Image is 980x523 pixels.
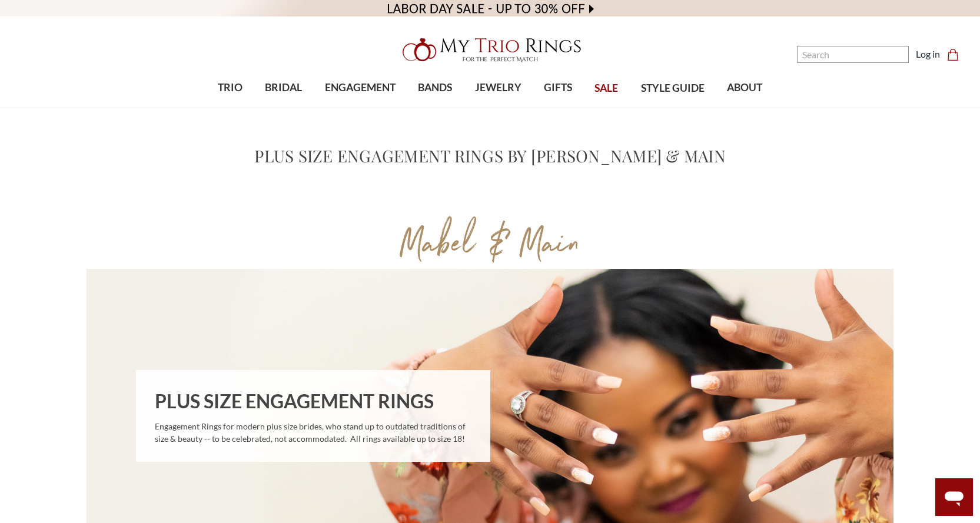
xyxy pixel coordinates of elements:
button: submenu toggle [278,107,290,108]
a: ABOUT [716,69,773,107]
a: My Trio Rings [284,31,696,69]
span: TRIO [218,80,242,95]
span: ENGAGEMENT [325,80,396,95]
a: ENGAGEMENT [314,69,407,107]
a: GIFTS [533,69,583,107]
a: STYLE GUIDE [629,69,715,108]
span: JEWELRY [475,80,521,95]
h1: Plus Size Engagement Rings By [PERSON_NAME] & Main [254,144,726,168]
span: SALE [594,81,618,96]
span: ABOUT [727,80,762,95]
button: submenu toggle [354,107,366,108]
input: Search [797,46,909,63]
span: STYLE GUIDE [641,81,705,96]
a: TRIO [207,69,254,107]
button: submenu toggle [552,107,564,108]
a: Cart with 0 items [947,47,966,61]
img: My Trio Rings [396,31,584,69]
p: Plus Size Engagement Rings [155,387,434,415]
a: Log in [916,47,940,61]
span: BANDS [418,80,452,95]
button: submenu toggle [224,107,236,108]
p: Engagement Rings for modern plus size brides, who stand up to outdated traditions of size & beaut... [155,421,471,445]
button: submenu toggle [492,107,504,108]
button: submenu toggle [429,107,441,108]
svg: cart.cart_preview [947,49,959,61]
a: JEWELRY [463,69,532,107]
a: BRIDAL [254,69,313,107]
span: GIFTS [544,80,572,95]
span: BRIDAL [265,80,302,95]
a: SALE [583,69,629,108]
a: BANDS [407,69,463,107]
